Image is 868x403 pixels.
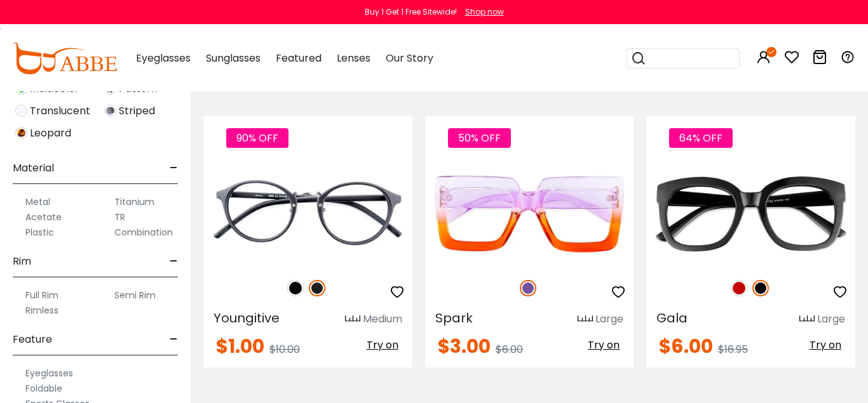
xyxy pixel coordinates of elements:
button: Try on [363,337,402,353]
span: Youngitive [214,309,280,327]
label: Eyeglasses [25,366,73,381]
span: Rim [13,246,31,277]
label: Metal [25,194,50,209]
div: Shop now [465,6,504,18]
span: Leopard [30,126,71,141]
span: $6.00 [659,333,713,360]
span: Lenses [337,51,370,65]
span: $16.95 [718,342,748,357]
div: Buy 1 Get 1 Free Sitewide! [365,6,457,18]
label: Titanium [114,194,154,209]
label: Plastic [25,225,54,240]
span: Spark [435,309,473,327]
span: Featured [276,51,322,65]
button: Try on [806,337,845,353]
a: Shop now [459,6,504,17]
span: - [170,246,178,277]
span: - [170,324,178,355]
div: Large [817,312,845,327]
span: $3.00 [438,333,491,360]
div: Medium [363,312,402,327]
img: Translucent [15,105,27,117]
img: Matte-black Youngitive - Plastic ,Adjust Nose Pads [203,162,412,266]
img: size ruler [578,315,593,324]
label: Foldable [25,381,62,396]
span: Translucent [30,103,90,119]
img: size ruler [799,315,815,324]
img: Matte Black [309,280,325,296]
label: TR [114,209,125,225]
span: 50% OFF [448,128,511,148]
img: abbeglasses.com [13,43,117,74]
img: Leopard [15,127,27,139]
span: Our Story [386,51,433,65]
span: 90% OFF [226,128,288,148]
img: Red [731,280,747,296]
span: $6.00 [496,342,523,357]
span: Material [13,153,54,183]
span: $10.00 [269,342,300,357]
label: Semi Rim [114,287,156,303]
span: Sunglasses [206,51,261,65]
label: Full Rim [25,287,58,303]
label: Acetate [25,209,62,225]
label: Rimless [25,303,58,318]
span: 64% OFF [669,128,733,148]
button: Try on [584,337,623,353]
span: Feature [13,324,52,355]
span: Try on [810,338,841,352]
img: size ruler [345,315,360,324]
img: Purple [520,280,536,296]
img: Striped [104,105,116,117]
span: Eyeglasses [136,51,191,65]
span: Gala [656,309,688,327]
span: Striped [119,103,155,119]
img: Black [287,280,304,296]
span: $1.00 [216,333,264,360]
img: Purple Spark - Plastic ,Universal Bridge Fit [425,162,634,266]
div: Large [595,312,623,327]
span: - [170,153,178,183]
img: Black [752,280,769,296]
label: Combination [114,225,173,240]
span: Try on [367,338,398,352]
img: Black Gala - Plastic ,Universal Bridge Fit [646,162,855,266]
span: Try on [588,338,620,352]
